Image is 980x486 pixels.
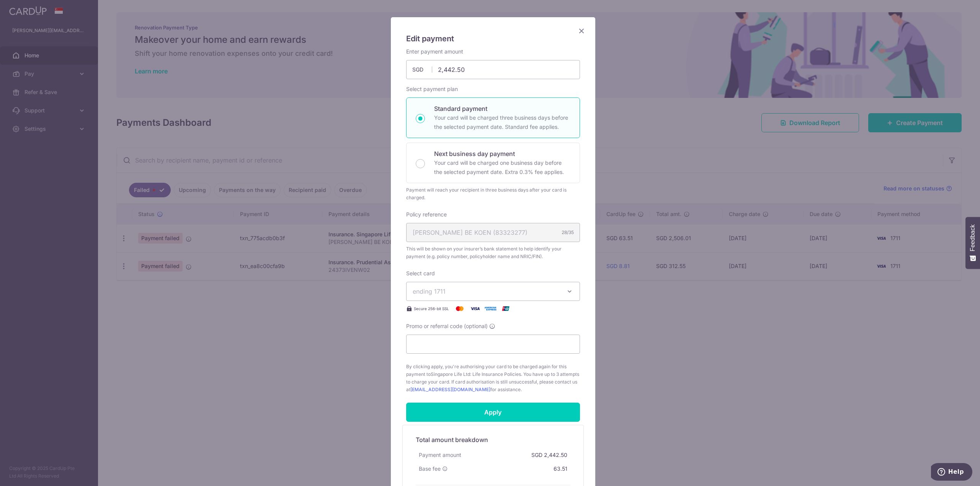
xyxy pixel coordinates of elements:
input: 0.00 [406,60,580,79]
iframe: Opens a widget where you can find more information [931,463,972,482]
label: Enter payment amount [406,48,463,55]
h5: Total amount breakdown [416,435,570,444]
span: Base fee [419,465,441,473]
span: Promo or referral code (optional) [406,322,488,330]
img: American Express [483,304,498,313]
button: Feedback - Show survey [965,217,980,269]
a: [EMAIL_ADDRESS][DOMAIN_NAME] [410,387,490,392]
span: By clicking apply, you're authorising your card to be charged again for this payment to . You hav... [406,363,580,393]
h5: Edit payment [406,33,580,45]
button: ending 1711 [406,282,580,301]
img: Visa [467,304,483,313]
span: Singapore Life Ltd: Life Insurance Policies [431,371,521,377]
span: This will be shown on your insurer’s bank statement to help identify your payment (e.g. policy nu... [406,245,580,260]
p: Your card will be charged three business days before the selected payment date. Standard fee appl... [434,113,570,132]
div: 28/35 [562,229,574,236]
span: SGD [412,66,432,73]
div: SGD 2,442.50 [528,448,570,462]
span: Secure 256-bit SSL [414,306,449,312]
button: Close [577,26,586,36]
img: UnionPay [498,304,513,313]
span: ending 1711 [413,288,446,295]
p: Next business day payment [434,149,570,158]
div: 63.51 [550,462,570,476]
label: Select payment plan [406,85,458,93]
div: Payment amount [416,448,464,462]
div: Payment will reach your recipient in three business days after your card is charged. [406,186,580,202]
p: Standard payment [434,104,570,113]
span: Feedback [969,224,976,251]
p: Your card will be charged one business day before the selected payment date. Extra 0.3% fee applies. [434,158,570,177]
input: Apply [406,403,580,422]
label: Policy reference [406,211,447,218]
label: Select card [406,270,435,277]
img: Mastercard [452,304,467,313]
